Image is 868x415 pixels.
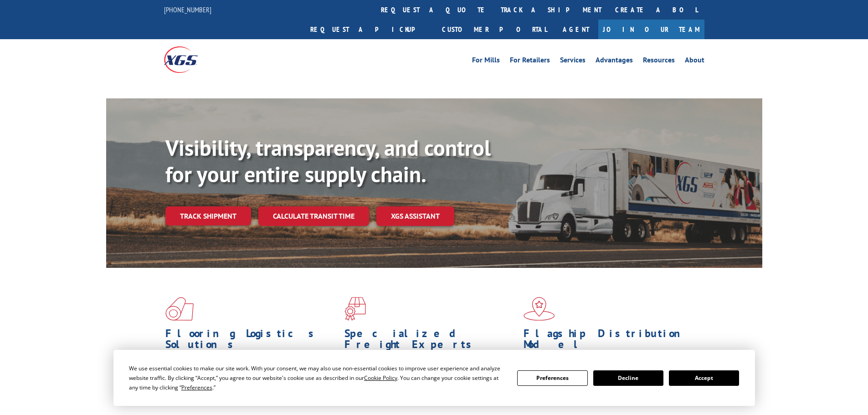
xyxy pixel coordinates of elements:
[554,20,598,39] a: Agent
[596,56,633,67] a: Advantages
[164,5,211,14] a: [PHONE_NUMBER]
[685,56,704,67] a: About
[364,374,397,382] span: Cookie Policy
[165,297,194,321] img: xgs-icon-total-supply-chain-intelligence-red
[165,133,491,188] b: Visibility, transparency, and control for your entire supply chain.
[598,20,704,39] a: Join Our Team
[524,297,555,321] img: xgs-icon-flagship-distribution-model-red
[643,56,675,67] a: Resources
[376,206,454,226] a: XGS ASSISTANT
[113,350,755,406] div: Cookie Consent Prompt
[344,297,366,321] img: xgs-icon-focused-on-flooring-red
[435,20,554,39] a: Customer Portal
[524,328,696,354] h1: Flagship Distribution Model
[472,56,500,67] a: For Mills
[593,370,663,386] button: Decline
[181,384,212,391] span: Preferences
[510,56,550,67] a: For Retailers
[517,370,587,386] button: Preferences
[303,20,435,39] a: Request a pickup
[669,370,739,386] button: Accept
[165,206,251,225] a: Track shipment
[258,206,369,226] a: Calculate transit time
[344,328,517,354] h1: Specialized Freight Experts
[560,56,586,67] a: Services
[129,364,506,392] div: We use essential cookies to make our site work. With your consent, we may also use non-essential ...
[165,328,338,354] h1: Flooring Logistics Solutions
